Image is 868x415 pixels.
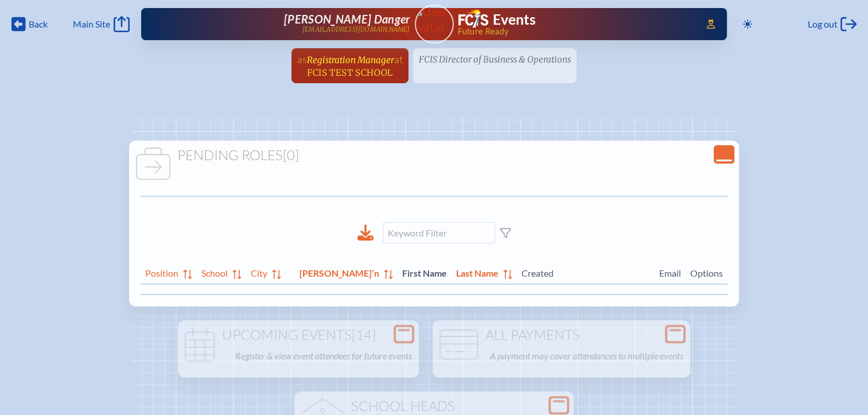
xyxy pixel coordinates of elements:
[808,18,838,30] span: Log out
[293,48,407,83] a: asRegistration ManageratFCIS Test School
[302,26,410,33] p: [EMAIL_ADDRESS][DOMAIN_NAME]
[415,5,454,44] a: User Avatar
[402,265,447,279] span: First Name
[458,9,691,36] div: FCIS Events — Future ready
[283,146,299,164] span: [0]
[394,53,403,65] span: at
[383,222,495,243] input: Keyword Filter
[299,265,379,279] span: [PERSON_NAME]’n
[690,265,723,279] span: Options
[490,348,683,364] p: A payment may cover attendances to multiple events
[201,265,228,279] span: School
[182,327,414,343] h1: Upcoming Events
[178,13,410,36] a: [PERSON_NAME] Danger[EMAIL_ADDRESS][DOMAIN_NAME]
[73,16,129,32] a: Main Site
[493,13,536,27] h1: Events
[134,148,734,164] h1: Pending Roles
[235,348,412,364] p: Register & view event attendees for future events
[352,326,376,343] span: [14]
[297,53,307,65] span: as
[307,55,394,65] span: Registration Manager
[659,265,681,279] span: Email
[145,265,178,279] span: Position
[456,265,499,279] span: Last Name
[458,9,488,28] img: Florida Council of Independent Schools
[457,28,690,36] span: Future Ready
[29,18,48,30] span: Back
[284,12,410,26] span: [PERSON_NAME] Danger
[458,9,536,30] a: FCIS LogoEvents
[357,224,373,241] div: Download to CSV
[410,4,458,34] img: User Avatar
[251,265,267,279] span: City
[307,67,392,78] span: FCIS Test School
[437,327,686,343] h1: All Payments
[521,265,650,279] span: Created
[299,398,569,414] h1: School Heads
[73,18,110,30] span: Main Site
